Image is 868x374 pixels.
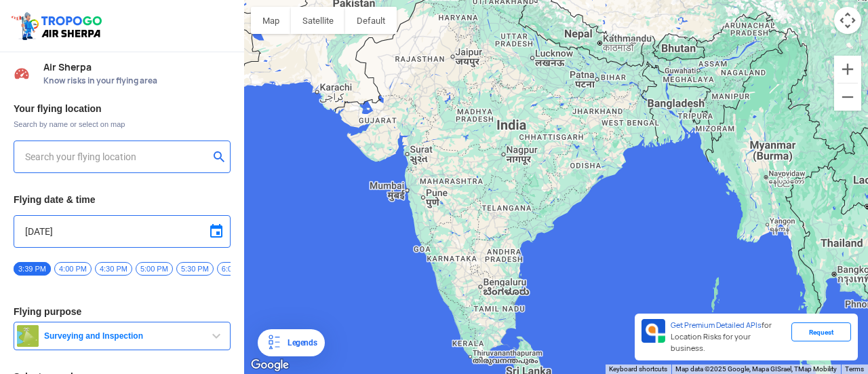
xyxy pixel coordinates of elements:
h3: Flying date & time [14,195,231,204]
img: Google [248,356,292,374]
img: ic_tgdronemaps.svg [10,10,106,41]
span: 4:00 PM [54,262,92,276]
button: Map camera controls [834,7,861,34]
span: Map data ©2025 Google, Mapa GISrael, TMap Mobility [675,365,837,373]
button: Show satellite imagery [291,7,345,34]
img: Premium APIs [642,319,665,343]
div: Legends [282,335,317,351]
button: Surveying and Inspection [14,322,231,350]
div: Request [791,322,851,341]
span: 3:39 PM [14,262,51,276]
span: Air Sherpa [43,62,231,73]
span: 5:30 PM [176,262,214,276]
span: Surveying and Inspection [39,331,208,341]
a: Terms [845,365,864,373]
h3: Flying purpose [14,307,231,316]
input: Select Date [25,223,219,240]
h3: Your flying location [14,104,231,113]
img: survey.png [17,325,39,347]
button: Show street map [251,7,291,34]
span: Get Premium Detailed APIs [671,320,762,330]
span: Know risks in your flying area [43,75,231,86]
span: 4:30 PM [95,262,132,276]
div: for Location Risks for your business. [665,319,791,355]
img: Risk Scores [14,65,30,81]
span: 6:00 PM [217,262,254,276]
a: Open this area in Google Maps (opens a new window) [248,356,292,374]
button: Zoom out [834,83,861,111]
input: Search your flying location [25,149,209,165]
span: Search by name or select on map [14,119,231,130]
span: 5:00 PM [136,262,173,276]
button: Keyboard shortcuts [609,364,667,374]
img: Legends [266,335,282,351]
button: Zoom in [834,56,861,83]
